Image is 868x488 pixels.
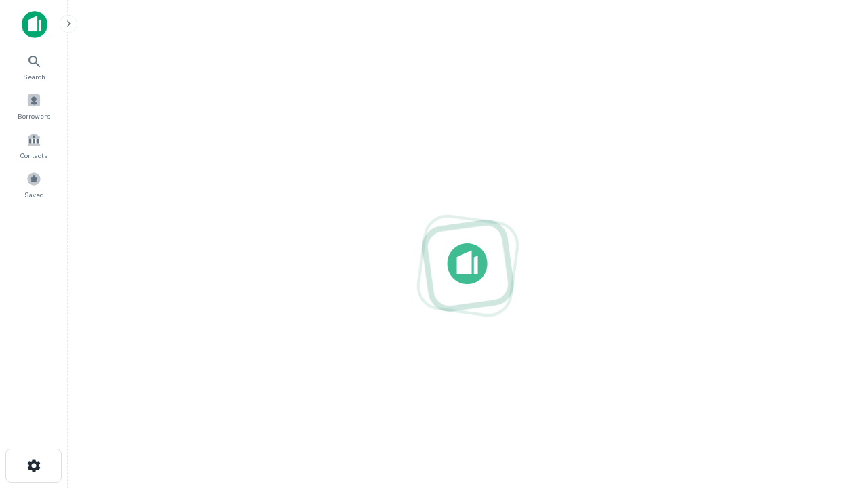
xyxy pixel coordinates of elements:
span: Contacts [20,150,47,161]
a: Saved [4,166,64,203]
span: Borrowers [18,110,50,121]
img: capitalize-icon.png [22,11,47,38]
span: Search [23,71,45,82]
a: Borrowers [4,87,64,124]
iframe: Chat Widget [800,336,868,401]
a: Search [4,48,64,85]
span: Saved [24,189,44,200]
a: Contacts [4,127,64,163]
